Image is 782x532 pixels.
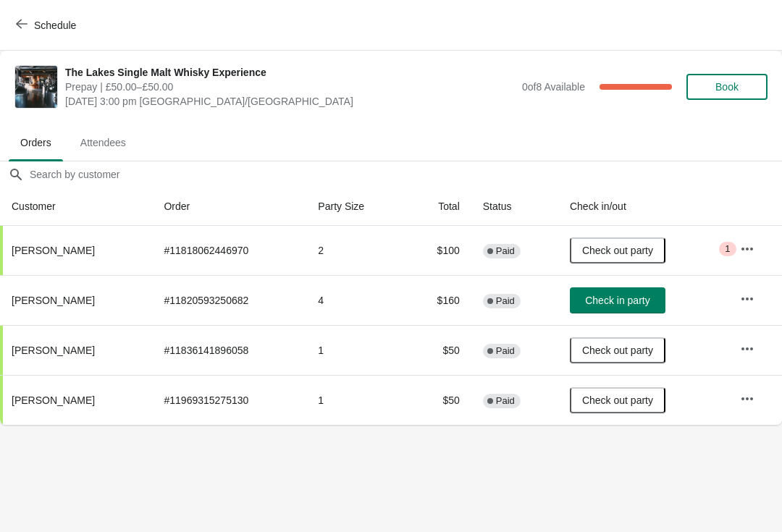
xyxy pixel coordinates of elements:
[715,81,739,93] span: Book
[522,81,585,93] span: 0 of 8 Available
[306,375,405,425] td: 1
[405,375,471,425] td: $50
[152,226,306,275] td: # 11818062446970
[152,275,306,325] td: # 11820593250682
[570,337,665,363] button: Check out party
[471,187,558,226] th: Status
[496,295,515,307] span: Paid
[69,130,138,156] span: Attendees
[152,325,306,375] td: # 11836141896058
[686,74,768,100] button: Book
[34,20,76,31] span: Schedule
[152,187,306,226] th: Order
[306,325,405,375] td: 1
[585,295,649,306] span: Check in party
[725,243,730,255] span: 1
[570,237,665,263] button: Check out party
[65,94,515,109] span: [DATE] 3:00 pm [GEOGRAPHIC_DATA]/[GEOGRAPHIC_DATA]
[65,65,515,80] span: The Lakes Single Malt Whisky Experience
[15,66,57,108] img: The Lakes Single Malt Whisky Experience
[9,130,63,156] span: Orders
[12,295,95,306] span: [PERSON_NAME]
[405,187,471,226] th: Total
[12,245,95,256] span: [PERSON_NAME]
[496,395,515,407] span: Paid
[405,226,471,275] td: $100
[405,275,471,325] td: $160
[152,375,306,425] td: # 11969315275130
[582,245,653,256] span: Check out party
[12,345,95,356] span: [PERSON_NAME]
[570,387,665,413] button: Check out party
[570,287,665,313] button: Check in party
[306,226,405,275] td: 2
[496,245,515,257] span: Paid
[558,187,728,226] th: Check in/out
[12,394,95,406] span: [PERSON_NAME]
[306,187,405,226] th: Party Size
[306,275,405,325] td: 4
[496,345,515,357] span: Paid
[582,345,653,356] span: Check out party
[405,325,471,375] td: $50
[7,12,88,38] button: Schedule
[29,161,782,187] input: Search by customer
[582,394,653,406] span: Check out party
[65,80,515,94] span: Prepay | £50.00–£50.00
